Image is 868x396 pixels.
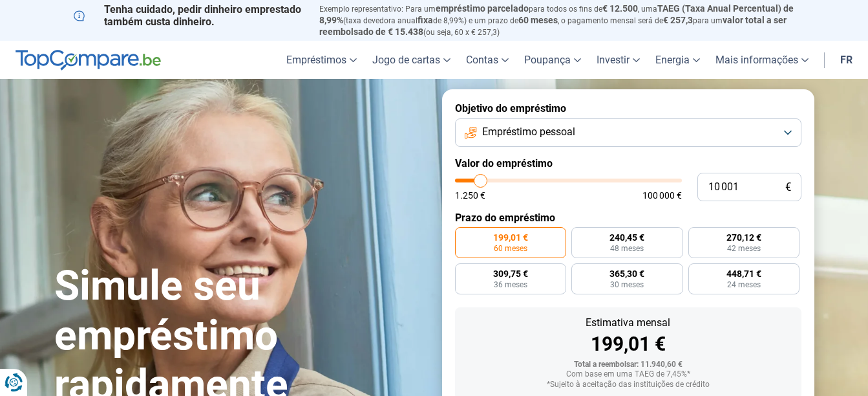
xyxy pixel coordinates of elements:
span: € [785,182,791,193]
label: Objetivo do empréstimo [455,102,801,115]
a: Fr [832,41,860,79]
a: Jogo de cartas [365,41,458,79]
div: 199,01 € [465,335,791,354]
label: Valor do empréstimo [455,157,801,170]
p: Exemplo representativo: Para um para todos os fins de , uma (taxa devedora anual de 8,99%) e um p... [319,3,795,38]
a: Energia [648,41,708,79]
label: Prazo do empréstimo [455,212,801,224]
a: Poupança [516,41,589,79]
button: Empréstimo pessoal [455,118,801,147]
span: 42 meses [727,245,761,252]
div: Estimativa mensal [465,318,791,328]
span: 60 meses [494,245,527,252]
span: 365,30 € [609,269,644,278]
span: 240,45 € [609,233,644,242]
span: 309,75 € [493,269,528,278]
span: € 257,3 [663,15,693,25]
span: 36 meses [494,281,527,289]
div: Com base em uma TAEG de 7,45%* [465,370,791,379]
span: 24 meses [727,281,761,289]
span: € 12.500 [602,3,638,14]
span: Empréstimo pessoal [482,125,575,139]
span: 199,01 € [493,233,528,242]
span: TAEG (Taxa Anual Percentual) de 8,99% [319,3,794,25]
span: 270,12 € [726,233,761,242]
span: 448,71 € [726,269,761,278]
span: 30 meses [610,281,644,289]
a: Mais informações [708,41,816,79]
img: TopComparar [16,50,161,71]
span: fixa [418,15,433,25]
div: Total a reembolsar: 11.940,60 € [465,360,791,369]
div: *Sujeito à aceitação das instituições de crédito [465,380,791,390]
span: valor total a ser reembolsado de € 15.438 [319,15,787,37]
span: 1.250 € [455,191,485,200]
span: 100 000 € [642,191,682,200]
a: Investir [589,41,648,79]
a: Contas [458,41,516,79]
span: 48 meses [610,245,644,252]
a: Empréstimos [279,41,365,79]
span: 60 meses [518,15,558,25]
span: empréstimo parcelado [436,3,529,14]
p: Tenha cuidado, pedir dinheiro emprestado também custa dinheiro. [74,3,304,28]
